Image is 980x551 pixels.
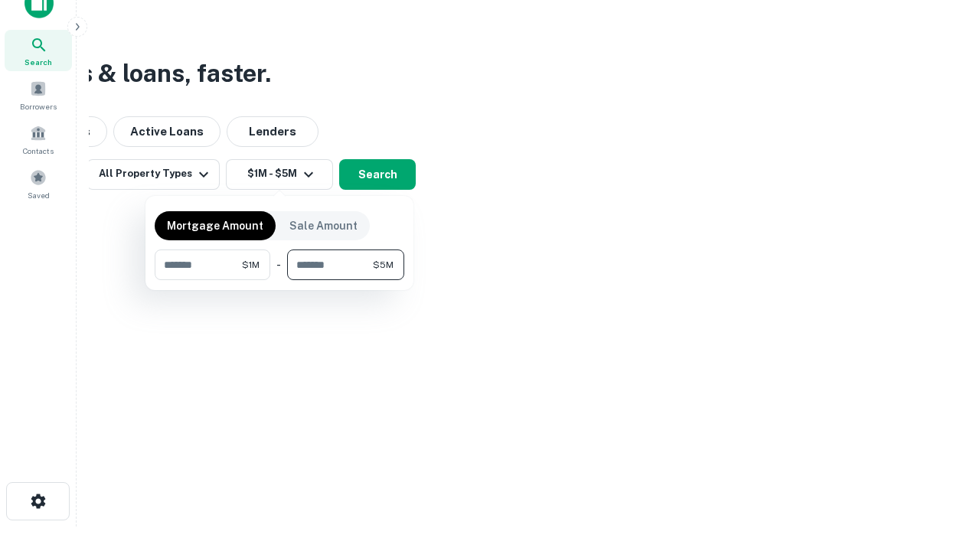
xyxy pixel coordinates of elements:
[289,217,358,234] p: Sale Amount
[242,258,260,272] span: $1M
[373,258,394,272] span: $5M
[276,249,281,280] div: -
[903,429,980,502] iframe: Chat Widget
[167,217,263,234] p: Mortgage Amount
